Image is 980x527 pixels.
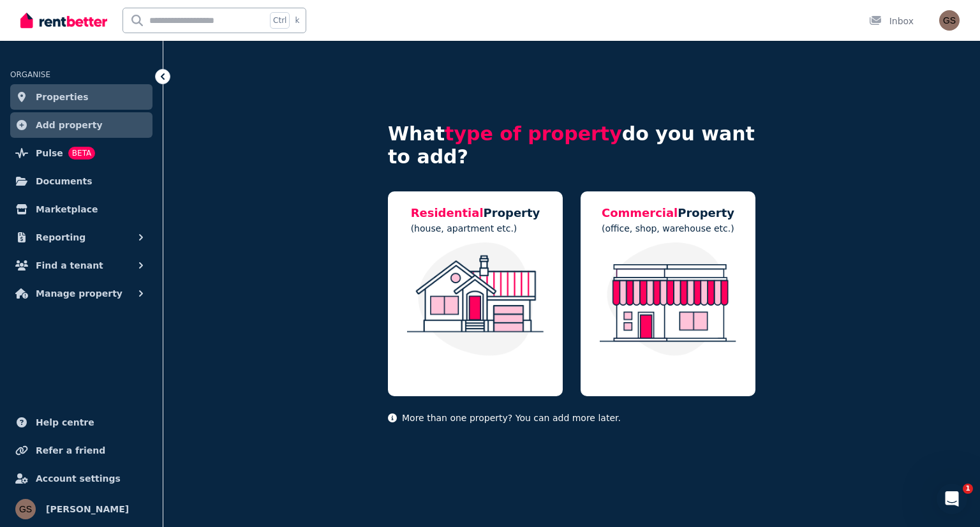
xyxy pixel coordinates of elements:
[388,122,755,168] h4: What do you want to add?
[10,281,152,306] button: Manage property
[46,501,129,517] span: [PERSON_NAME]
[68,147,95,160] span: BETA
[10,410,152,435] a: Help centre
[36,174,93,189] span: Documents
[411,206,484,219] span: Residential
[10,438,152,463] a: Refer a friend
[10,197,152,222] a: Marketplace
[10,168,152,194] a: Documents
[388,412,755,424] p: More than one property? You can add more later.
[36,117,103,133] span: Add property
[10,225,152,250] button: Reporting
[869,15,914,27] div: Inbox
[36,443,105,458] span: Refer a friend
[10,466,152,491] a: Account settings
[411,222,540,235] p: (house, apartment etc.)
[10,84,152,110] a: Properties
[36,145,63,161] span: Pulse
[270,12,290,29] span: Ctrl
[10,112,152,138] a: Add property
[602,222,734,235] p: (office, shop, warehouse etc.)
[295,15,299,26] span: k
[401,242,550,356] img: Residential Property
[963,484,973,494] span: 1
[939,10,960,31] img: gagandeep singh
[411,204,540,222] h5: Property
[593,242,743,356] img: Commercial Property
[602,206,678,219] span: Commercial
[36,471,121,486] span: Account settings
[36,202,98,217] span: Marketplace
[20,11,107,30] img: RentBetter
[937,484,967,514] iframe: Intercom live chat
[36,230,85,245] span: Reporting
[36,286,122,301] span: Manage property
[36,89,89,105] span: Properties
[10,140,152,166] a: PulseBETA
[10,253,152,278] button: Find a tenant
[15,499,36,519] img: gagandeep singh
[36,415,94,430] span: Help centre
[445,122,622,145] span: type of property
[602,204,734,222] h5: Property
[10,70,50,79] span: ORGANISE
[36,258,103,273] span: Find a tenant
